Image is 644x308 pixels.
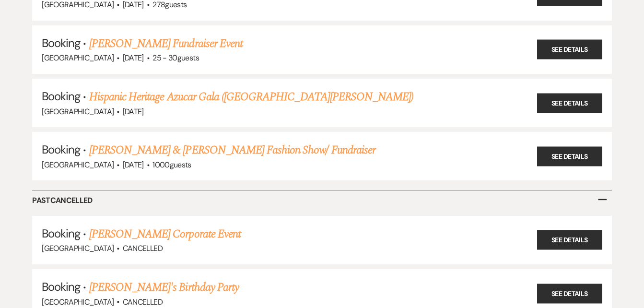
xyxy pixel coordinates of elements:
[123,53,144,63] span: [DATE]
[123,160,144,170] span: [DATE]
[42,36,80,50] span: Booking
[89,279,239,296] a: [PERSON_NAME]'s Birthday Party
[89,88,413,106] a: Hispanic Heritage Azucar Gala ([GEOGRAPHIC_DATA][PERSON_NAME])
[42,226,80,241] span: Booking
[537,40,602,59] a: See Details
[89,35,243,52] a: [PERSON_NAME] Fundraiser Event
[32,190,612,211] h6: Past Cancelled
[152,160,191,170] span: 1000 guests
[42,243,114,253] span: [GEOGRAPHIC_DATA]
[537,93,602,113] a: See Details
[537,146,602,166] a: See Details
[597,188,608,210] span: –
[42,89,80,104] span: Booking
[42,142,80,157] span: Booking
[42,297,114,307] span: [GEOGRAPHIC_DATA]
[89,142,375,159] a: [PERSON_NAME] & [PERSON_NAME] Fashion Show/ Fundraiser
[42,160,114,170] span: [GEOGRAPHIC_DATA]
[42,279,80,294] span: Booking
[152,53,199,63] span: 25 - 30 guests
[42,107,114,117] span: [GEOGRAPHIC_DATA]
[89,225,241,243] a: [PERSON_NAME] Corporate Event
[123,297,163,307] span: Cancelled
[123,243,163,253] span: Cancelled
[123,107,144,117] span: [DATE]
[42,53,114,63] span: [GEOGRAPHIC_DATA]
[537,284,602,303] a: See Details
[537,230,602,250] a: See Details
